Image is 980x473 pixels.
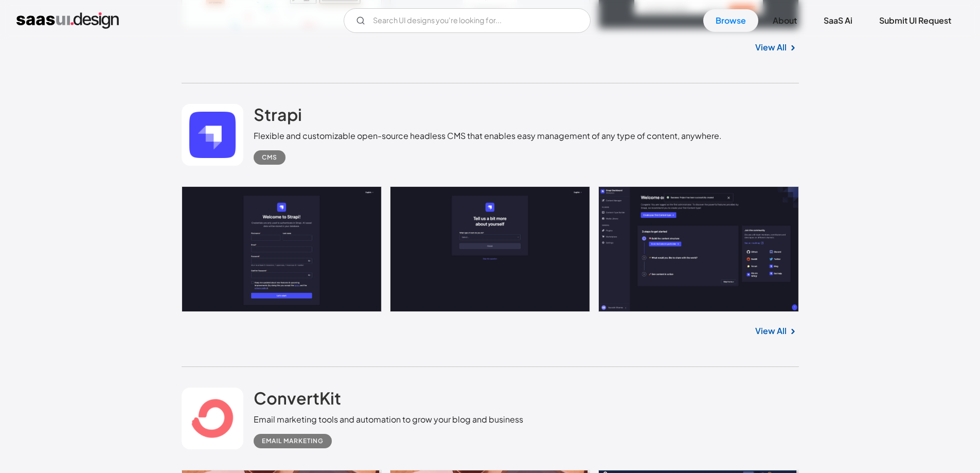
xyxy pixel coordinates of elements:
a: Browse [703,9,758,32]
h2: ConvertKit [254,388,341,408]
a: View All [755,41,787,54]
div: Email marketing tools and automation to grow your blog and business [254,413,523,426]
form: Email Form [344,8,591,33]
a: home [16,12,119,29]
a: View All [755,325,787,337]
a: SaaS Ai [811,9,865,32]
h2: Strapi [254,104,302,125]
a: Submit UI Request [867,9,964,32]
a: About [760,9,809,32]
div: Flexible and customizable open-source headless CMS that enables easy management of any type of co... [254,130,722,142]
input: Search UI designs you're looking for... [344,8,591,33]
a: Strapi [254,104,302,130]
div: CMS [262,151,277,164]
a: ConvertKit [254,388,341,413]
div: Email Marketing [262,435,324,447]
